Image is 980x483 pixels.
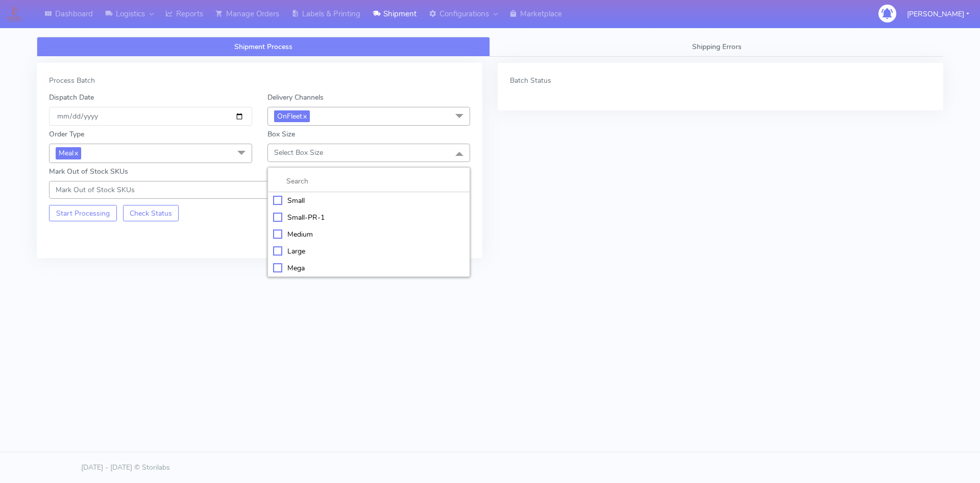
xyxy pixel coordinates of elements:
div: Large [273,246,465,257]
span: Meal [56,147,81,159]
label: Dispatch Date [49,92,94,103]
div: Mega [273,263,465,273]
div: Small [273,195,465,206]
a: x [302,110,307,121]
span: Shipment Process [234,42,292,52]
label: Order Type [49,129,84,140]
input: multiselect-search [273,176,465,187]
span: Mark Out of Stock SKUs [56,185,135,195]
label: Mark Out of Stock SKUs [49,166,128,177]
label: Box Size [267,129,295,140]
label: Delivery Channels [267,92,324,103]
button: [PERSON_NAME] [899,4,977,25]
button: Start Processing [49,205,117,221]
div: Process Batch [49,75,470,86]
span: Select Box Size [274,148,323,157]
span: OnFleet [274,110,310,122]
div: Medium [273,229,465,240]
div: Batch Status [510,75,931,86]
a: x [73,147,78,158]
ul: Tabs [37,37,943,57]
button: Check Status [123,205,179,221]
div: Small-PR-1 [273,212,465,223]
span: Shipping Errors [692,42,742,52]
